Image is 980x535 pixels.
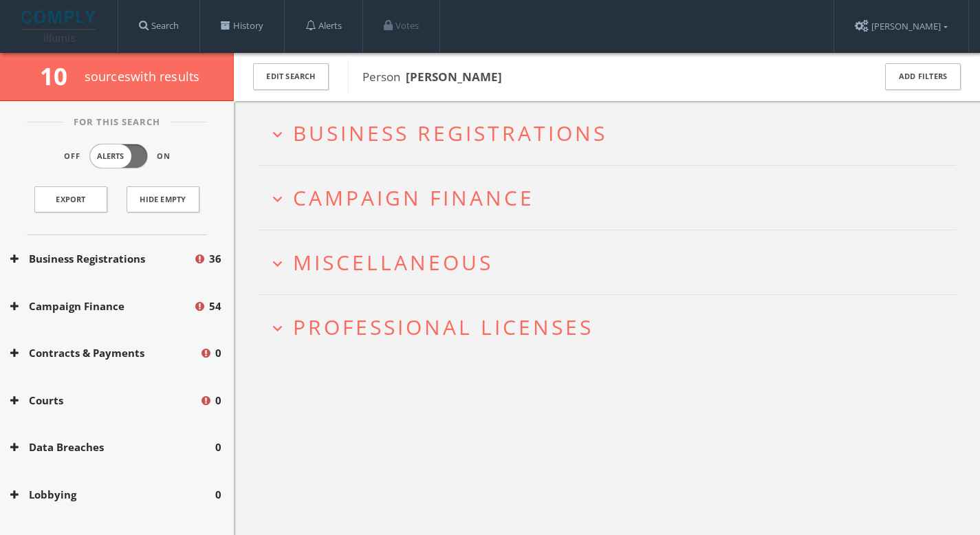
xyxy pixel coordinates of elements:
[215,439,221,455] span: 0
[268,190,287,208] i: expand_more
[209,251,221,267] span: 36
[406,69,502,85] b: [PERSON_NAME]
[293,184,534,212] span: Campaign Finance
[34,186,107,212] a: Export
[268,316,956,338] button: expand_moreProfessional Licenses
[209,298,221,314] span: 54
[10,487,215,503] button: Lobbying
[10,251,193,267] button: Business Registrations
[85,68,200,85] span: source s with results
[10,393,199,408] button: Courts
[63,116,171,129] span: For This Search
[21,10,98,42] img: illumis
[215,393,221,408] span: 0
[127,186,199,212] button: Hide Empty
[885,63,961,90] button: Add Filters
[10,439,215,455] button: Data Breaches
[293,119,607,147] span: Business Registrations
[362,69,502,85] span: Person
[10,298,193,314] button: Campaign Finance
[268,186,956,209] button: expand_moreCampaign Finance
[268,122,956,144] button: expand_moreBusiness Registrations
[253,63,329,90] button: Edit Search
[268,251,956,274] button: expand_moreMiscellaneous
[215,345,221,361] span: 0
[293,313,594,341] span: Professional Licenses
[268,125,287,144] i: expand_more
[268,254,287,273] i: expand_more
[293,248,493,276] span: Miscellaneous
[10,345,199,361] button: Contracts & Payments
[40,60,79,92] span: 10
[268,319,287,338] i: expand_more
[157,151,171,162] span: On
[64,151,80,162] span: Off
[215,487,221,503] span: 0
